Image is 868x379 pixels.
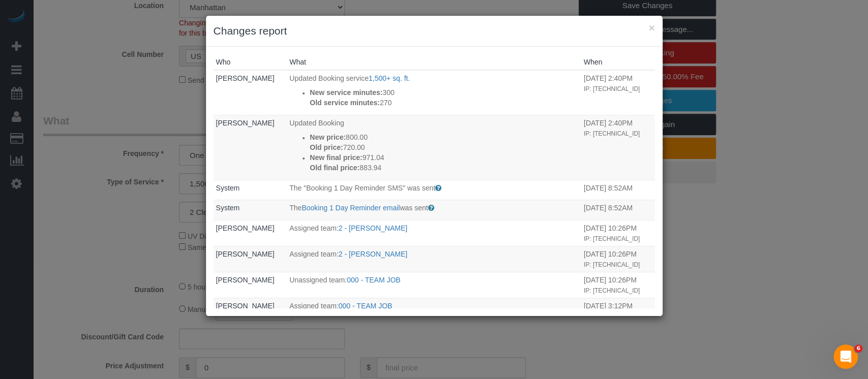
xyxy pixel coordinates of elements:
strong: Old final price: [310,164,360,172]
td: When [581,180,655,200]
a: 2 - [PERSON_NAME] [339,250,407,258]
th: When [581,54,655,70]
span: 6 [854,344,862,353]
a: [PERSON_NAME] [216,224,275,232]
a: 000 - TEAM JOB [339,302,393,310]
td: When [581,115,655,180]
td: Who [214,298,287,324]
p: 300 [310,87,579,98]
small: IP: [TECHNICAL_ID] [584,130,640,137]
strong: New service minutes: [310,88,382,97]
small: IP: [TECHNICAL_ID] [584,85,640,92]
span: Assigned team: [289,224,339,232]
button: × [648,22,654,33]
p: 720.00 [310,142,579,152]
p: 971.04 [310,152,579,163]
a: [PERSON_NAME] [216,119,275,127]
small: IP: [TECHNICAL_ID] [584,235,640,242]
td: Who [214,70,287,115]
iframe: Intercom live chat [833,344,858,369]
small: IP: [TECHNICAL_ID] [584,287,640,294]
td: What [287,298,581,324]
p: 270 [310,98,579,108]
a: 2 - [PERSON_NAME] [339,224,407,232]
a: [PERSON_NAME] [216,276,275,284]
strong: New price: [310,133,346,141]
a: 1,500+ sq. ft. [369,74,410,82]
strong: New final price: [310,153,362,162]
a: [PERSON_NAME] [216,74,275,82]
td: When [581,200,655,220]
td: What [287,272,581,298]
td: When [581,298,655,324]
th: Who [214,54,287,70]
small: IP: [TECHNICAL_ID] [584,261,640,268]
p: 883.94 [310,163,579,173]
td: Who [214,115,287,180]
a: System [216,204,240,212]
span: The "Booking 1 Day Reminder SMS" was sent [289,184,435,192]
a: Booking 1 Day Reminder email [302,204,400,212]
sui-modal: Changes report [206,16,663,316]
td: What [287,220,581,246]
td: When [581,70,655,115]
span: Updated Booking service [289,74,369,82]
td: When [581,220,655,246]
th: What [287,54,581,70]
td: Who [214,246,287,272]
a: [PERSON_NAME] [216,250,275,258]
span: Updated Booking [289,119,344,127]
p: 800.00 [310,132,579,142]
span: Assigned team: [289,302,339,310]
td: Who [214,180,287,200]
td: What [287,70,581,115]
td: When [581,272,655,298]
span: The [289,204,302,212]
td: What [287,200,581,220]
td: What [287,115,581,180]
h3: Changes report [214,23,655,39]
strong: Old service minutes: [310,99,380,107]
td: When [581,246,655,272]
span: Unassigned team: [289,276,347,284]
td: Who [214,272,287,298]
span: was sent [400,204,428,212]
td: Who [214,200,287,220]
strong: Old price: [310,143,343,151]
td: What [287,180,581,200]
td: What [287,246,581,272]
a: System [216,184,240,192]
a: [PERSON_NAME] [216,302,275,310]
td: Who [214,220,287,246]
a: 000 - TEAM JOB [347,276,401,284]
span: Assigned team: [289,250,339,258]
